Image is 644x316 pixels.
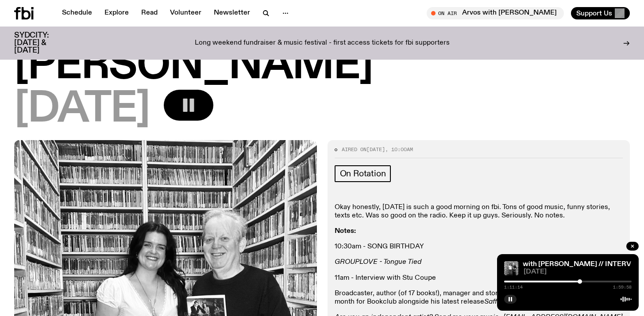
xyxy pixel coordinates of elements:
[613,285,632,289] span: 1:59:58
[385,146,413,153] span: , 10:00am
[165,7,207,19] a: Volunteer
[366,146,385,153] span: [DATE]
[427,7,564,19] button: On AirArvos with [PERSON_NAME]
[340,169,386,179] span: On Rotation
[14,90,150,129] span: [DATE]
[99,7,134,19] a: Explore
[208,7,255,19] a: Newsletter
[335,228,356,235] strong: Notes:
[136,7,163,19] a: Read
[335,165,391,182] a: On Rotation
[57,7,97,19] a: Schedule
[504,285,523,289] span: 1:11:14
[335,243,623,251] p: 10:30am - SONG BIRTHDAY
[335,203,623,220] p: Okay honestly, [DATE] is such a good morning on fbi. Tons of good music, funny stories, texts etc...
[335,274,623,282] p: 11am - Interview with Stu Coupe
[342,146,366,153] span: Aired on
[195,39,450,47] p: Long weekend fundraiser & music festival - first access tickets for fbi supporters
[14,32,71,54] h3: SYDCITY: [DATE] & [DATE]
[571,7,630,19] button: Support Us
[576,9,612,17] span: Support Us
[335,259,421,266] em: GROUPLOVE - Tongue Tied
[484,298,552,305] em: Saffron Incorporated.
[524,269,632,275] span: [DATE]
[335,289,623,306] p: Broadcaster, author (of 17 books!), manager and storyteller [PERSON_NAME] joins us this month for...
